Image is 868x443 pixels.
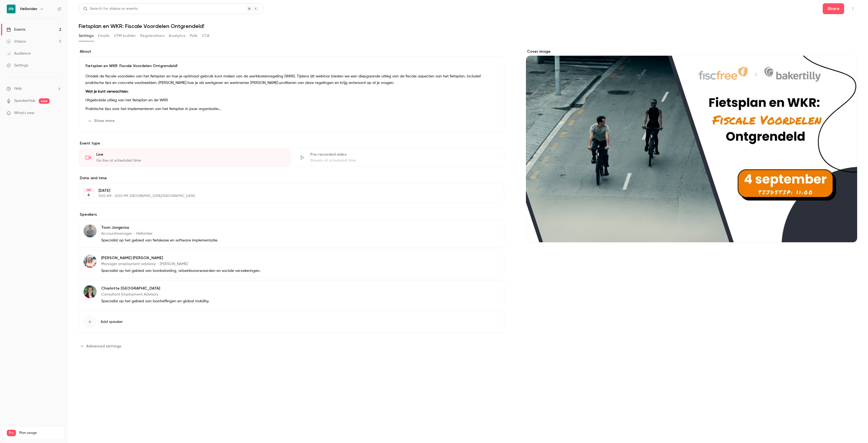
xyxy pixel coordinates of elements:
[84,285,97,298] img: Charlotte Pijnenburg
[79,212,504,217] label: Speakers
[114,32,136,40] button: UTM builder
[79,148,291,167] div: LiveGo live at scheduled time
[79,342,125,350] button: Advanced settings
[79,175,504,181] label: Date and time
[79,23,857,29] h1: Fietsplan en WKR: Fiscale Voordelen Ontgrendeld!
[79,250,504,278] div: Joanita de Pagter[PERSON_NAME] [PERSON_NAME]Manager employment advisory - [PERSON_NAME]Specialist...
[310,158,498,163] div: Stream at scheduled time
[101,261,260,267] p: Manager employment advisory - [PERSON_NAME]
[7,86,61,92] li: help-dropdown-opener
[98,32,109,40] button: Emails
[98,188,476,193] p: [DATE]
[7,51,31,56] div: Audience
[39,98,50,104] span: new
[7,39,26,44] div: Videos
[101,268,260,274] p: Specialist op het gebied van loonbelasting, arbeidsvoorwaarden en sociale verzekeringen.
[98,194,476,198] p: 11:00 AM - 12:00 PM, [GEOGRAPHIC_DATA]/[GEOGRAPHIC_DATA]
[190,32,198,40] button: Polls
[7,430,16,436] span: Pro
[84,188,94,192] div: SEP
[87,192,90,198] p: 4
[96,152,284,157] div: Live
[14,98,36,104] a: SpeakerHub
[310,152,498,157] div: Pre-recorded video
[79,141,504,146] p: Event type
[55,111,61,116] iframe: Noticeable Trigger
[526,49,857,54] label: Cover image
[101,238,218,243] p: Specialist op het gebied van fietslease en software implementatie.
[86,343,121,349] span: Advanced settings
[96,158,284,163] div: Go live at scheduled time
[84,224,97,237] img: Toon Jongerius
[79,311,504,333] button: Add speaker
[293,148,505,167] div: Pre-recorded videoStream at scheduled time
[101,319,123,325] span: Add speaker
[79,32,94,40] button: Settings
[85,117,118,125] button: Show more
[101,286,209,291] p: Charlotte [GEOGRAPHIC_DATA]
[101,225,218,230] p: Toon Jongerius
[85,97,497,103] p: Uitgebreide uitleg van het fietsplan en de WKR
[169,32,186,40] button: Analytics
[101,292,209,297] p: Consultant Employment Advisory
[79,49,504,54] label: About
[101,255,260,261] p: [PERSON_NAME] [PERSON_NAME]
[101,299,209,304] p: Specialist op het gebied van loonheffingen en global mobility.
[7,5,15,13] img: Hellorider
[526,49,857,242] section: Cover image
[823,3,844,14] button: Share
[84,255,97,268] img: Joanita de Pagter
[83,6,138,12] div: Search for videos or events
[85,73,497,86] p: Ontdek de fiscale voordelen van het fietsplan en hoe je optimaal gebruik kunt maken van de werkko...
[140,32,164,40] button: Registrations
[14,86,22,92] span: Help
[85,106,497,112] p: Praktische tips voor het implementeren van het fietsplan in jouw organisatie
[14,110,34,116] span: What's new
[79,219,504,248] div: Toon JongeriusToon JongeriusAccountmanager - HelloriderSpecialist op het gebied van fietslease en...
[101,231,218,236] p: Accountmanager - Hellorider
[202,32,209,40] button: CTA
[85,63,497,69] p: Fietsplan en WKR: Fiscale Voordelen Ontgrendeld!
[79,342,504,350] section: Advanced settings
[85,90,128,93] strong: Wat je kunt verwachten:
[7,27,25,32] div: Events
[79,280,504,309] div: Charlotte PijnenburgCharlotte [GEOGRAPHIC_DATA]Consultant Employment AdvisorySpecialist op het ge...
[19,431,61,435] span: Plan usage
[7,63,28,68] div: Settings
[20,6,37,12] h6: Hellorider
